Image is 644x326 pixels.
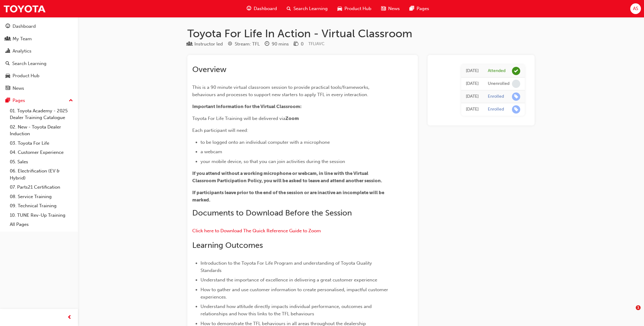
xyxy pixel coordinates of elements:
span: learningRecordVerb_NONE-icon [512,80,520,88]
div: Stream [228,40,260,48]
span: a webcam [201,149,222,154]
a: Click here to Download The Quick Reference Guide to Zoom [192,228,321,234]
div: Thu Jul 03 2025 11:30:00 GMT+0930 (Australian Central Standard Time) [466,67,479,74]
a: pages-iconPages [405,2,434,15]
div: Pages [13,97,25,104]
div: Thu Apr 03 2025 16:35:51 GMT+1030 (Australian Central Daylight Time) [466,106,479,113]
span: 1 [636,305,641,310]
span: Pages [417,5,429,12]
a: Dashboard [2,21,75,32]
div: Fri May 30 2025 15:55:59 GMT+0930 (Australian Central Standard Time) [466,80,479,87]
span: guage-icon [6,24,10,29]
span: If you attend without a working microphone or webcam, in line with the Virtual Classroom Particip... [192,171,382,183]
button: AS [630,3,641,14]
a: 08. Service Training [7,192,75,201]
span: guage-icon [247,5,251,13]
div: News [13,85,24,92]
span: Overview [192,65,226,74]
span: AS [633,5,638,12]
a: 05. Sales [7,157,75,167]
div: Stream: TFL [235,41,260,48]
span: to be logged onto an individual computer with a microphone [201,139,330,145]
a: 01. Toyota Academy - 2025 Dealer Training Catalogue [7,106,75,122]
iframe: Intercom live chat [623,305,638,320]
div: Search Learning [12,60,46,67]
span: Understand the importance of excellence in delivering a great customer experience [201,277,377,283]
span: News [388,5,400,12]
span: up-icon [69,97,73,105]
span: Learning Outcomes [192,241,263,250]
span: car-icon [337,5,342,13]
span: Documents to Download Before the Session [192,208,352,218]
span: news-icon [381,5,386,13]
div: Unenrolled [488,81,510,87]
span: learningRecordVerb_ENROLL-icon [512,105,520,114]
div: Type [187,40,223,48]
div: Enrolled [488,94,504,100]
div: 0 [301,41,304,48]
span: Toyota For Life Training will be delivered via [192,116,285,121]
div: Dashboard [13,23,36,30]
a: 09. Technical Training [7,201,75,211]
div: 90 mins [272,41,289,48]
span: pages-icon [6,98,10,103]
span: How to gather and use customer information to create personalised, impactful customer experiences. [201,287,389,300]
span: Important Information for the Virtual Classroom: [192,104,302,109]
a: search-iconSearch Learning [282,2,333,15]
div: Duration [265,40,289,48]
a: 10. TUNE Rev-Up Training [7,211,75,220]
span: learningRecordVerb_ENROLL-icon [512,92,520,101]
a: 03. Toyota For Life [7,139,75,148]
span: pages-icon [410,5,414,13]
span: news-icon [6,86,10,91]
div: Analytics [13,48,31,55]
div: Price [294,40,304,48]
div: Product Hub [13,72,39,79]
span: Each participant will need: [192,128,248,133]
span: car-icon [6,73,10,79]
a: 04. Customer Experience [7,148,75,157]
span: Zoom [285,116,299,121]
button: Pages [2,95,75,106]
span: prev-icon [67,314,72,321]
img: Trak [3,2,46,16]
a: 07. Parts21 Certification [7,183,75,192]
a: car-iconProduct Hub [333,2,376,15]
span: This is a 90 minute virtual classroom session to provide practical tools/frameworks, behaviours a... [192,85,371,97]
a: 06. Electrification (EV & Hybrid) [7,166,75,183]
a: All Pages [7,220,75,229]
a: news-iconNews [376,2,405,15]
span: Product Hub [344,5,371,12]
span: search-icon [6,61,10,67]
span: Dashboard [254,5,277,12]
span: learningRecordVerb_ATTEND-icon [512,67,520,75]
span: If participants leave prior to the end of the session or are inactive an incomplete will be marked. [192,190,385,203]
div: My Team [13,35,32,42]
span: Introduction to the Toyota For Life Program and understanding of Toyota Quality Standards [201,260,373,273]
span: Search Learning [293,5,328,12]
a: Search Learning [2,58,75,69]
span: learningResourceType_INSTRUCTOR_LED-icon [187,42,192,47]
span: clock-icon [265,42,269,47]
div: Attended [488,68,506,74]
div: Instructor led [194,41,223,48]
span: Understand how attitude directly impacts individual performance, outcomes and relationships and h... [201,304,373,317]
h1: Toyota For Life In Action - Virtual Classroom [187,27,535,40]
span: chart-icon [6,49,10,54]
a: Product Hub [2,70,75,81]
a: guage-iconDashboard [242,2,282,15]
div: Enrolled [488,107,504,112]
div: Fri May 30 2025 15:55:30 GMT+0930 (Australian Central Standard Time) [466,93,479,100]
span: people-icon [6,36,10,42]
a: 02. New - Toyota Dealer Induction [7,122,75,139]
a: Analytics [2,45,75,57]
a: My Team [2,33,75,45]
span: money-icon [294,42,298,47]
span: your mobile device, so that you can join activities during the session [201,159,345,164]
a: News [2,83,75,94]
button: DashboardMy TeamAnalyticsSearch LearningProduct HubNews [2,20,75,95]
span: target-icon [228,42,232,47]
